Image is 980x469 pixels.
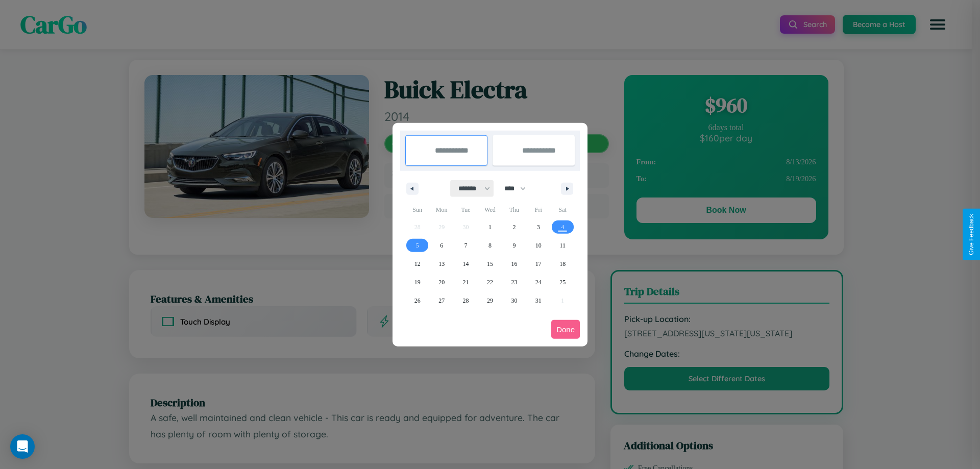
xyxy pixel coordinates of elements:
span: 28 [463,291,469,310]
span: 13 [438,255,445,273]
span: 30 [511,291,517,310]
span: 17 [535,255,542,273]
span: 5 [416,236,419,255]
button: 26 [405,291,429,310]
button: 5 [405,236,429,255]
span: 16 [511,255,517,273]
button: 22 [478,273,502,291]
span: 27 [438,291,445,310]
button: 30 [502,291,526,310]
span: 24 [535,273,542,291]
span: 6 [440,236,443,255]
button: 3 [526,218,550,236]
span: 8 [488,236,492,255]
button: 1 [478,218,502,236]
button: 14 [454,255,478,273]
span: 22 [487,273,493,291]
span: 31 [535,291,542,310]
button: 16 [502,255,526,273]
button: 25 [551,273,575,291]
span: 14 [463,255,469,273]
button: 15 [478,255,502,273]
span: Tue [454,202,478,218]
span: 9 [512,236,516,255]
span: 7 [464,236,468,255]
span: Sun [405,202,429,218]
span: 29 [487,291,493,310]
span: Wed [478,202,502,218]
span: Fri [526,202,550,218]
span: 3 [537,218,540,236]
button: 24 [526,273,550,291]
span: 20 [438,273,445,291]
button: Done [551,320,580,339]
button: 11 [551,236,575,255]
span: Mon [429,202,453,218]
button: 27 [429,291,453,310]
button: 29 [478,291,502,310]
span: 18 [559,255,566,273]
button: 9 [502,236,526,255]
button: 31 [526,291,550,310]
button: 10 [526,236,550,255]
span: Sat [551,202,575,218]
button: 8 [478,236,502,255]
button: 23 [502,273,526,291]
button: 20 [429,273,453,291]
button: 21 [454,273,478,291]
button: 4 [551,218,575,236]
span: 19 [414,273,421,291]
span: 1 [488,218,492,236]
div: Open Intercom Messenger [10,434,35,459]
button: 13 [429,255,453,273]
span: 2 [512,218,516,236]
button: 2 [502,218,526,236]
span: 25 [559,273,566,291]
button: 6 [429,236,453,255]
span: 15 [487,255,493,273]
button: 12 [405,255,429,273]
button: 17 [526,255,550,273]
span: 26 [414,291,421,310]
button: 28 [454,291,478,310]
div: Give Feedback [968,214,975,255]
button: 7 [454,236,478,255]
span: Thu [502,202,526,218]
span: 12 [414,255,421,273]
span: 10 [535,236,542,255]
span: 21 [463,273,469,291]
span: 23 [511,273,517,291]
span: 11 [559,236,566,255]
button: 19 [405,273,429,291]
span: 4 [561,218,564,236]
button: 18 [551,255,575,273]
